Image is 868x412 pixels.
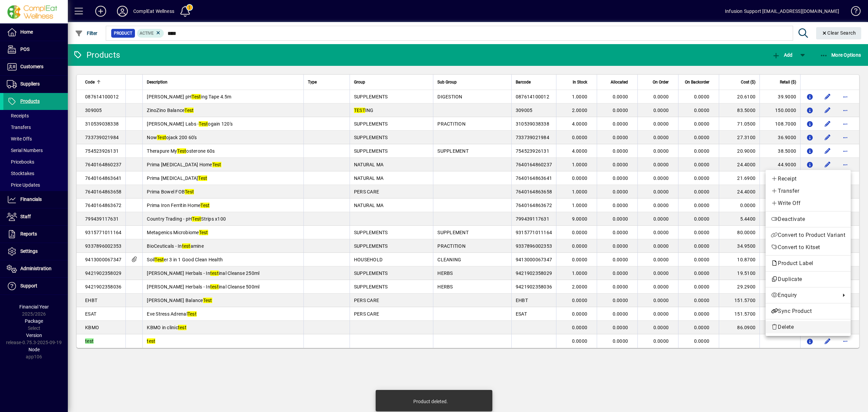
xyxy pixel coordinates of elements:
[771,231,845,239] span: Convert to Product Variant
[771,187,845,195] span: Transfer
[771,199,845,207] span: Write Off
[771,275,845,283] span: Duplicate
[771,323,845,331] span: Delete
[771,260,817,266] span: Product Label
[771,243,845,251] span: Convert to Kitset
[766,213,851,225] button: Deactivate product
[771,291,837,299] span: Enquiry
[771,307,845,315] span: Sync Product
[771,175,845,183] span: Receipt
[771,215,845,223] span: Deactivate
